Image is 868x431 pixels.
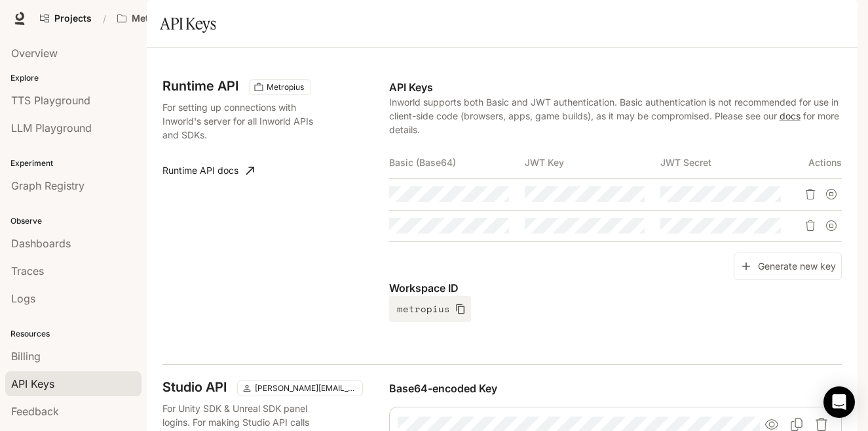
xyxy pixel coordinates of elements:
th: Basic (Base64) [389,147,525,178]
p: Inworld supports both Basic and JWT authentication. Basic authentication is not recommended for u... [389,95,842,136]
th: Actions [797,147,842,178]
span: Projects [54,13,92,24]
th: JWT Secret [660,147,796,178]
p: Base64-encoded Key [389,380,842,396]
a: Go to projects [34,5,98,31]
a: docs [780,110,801,121]
button: metropius [389,296,471,322]
span: [PERSON_NAME][EMAIL_ADDRESS][DOMAIN_NAME] [250,382,361,394]
div: Open Intercom Messenger [823,386,855,418]
div: These keys will apply to your current workspace only [249,79,311,95]
div: This key applies to current user accounts [237,380,363,396]
h3: Runtime API [162,79,238,92]
button: Open workspace menu [111,5,198,31]
button: Suspend API key [821,184,842,205]
p: Metropius [132,13,178,24]
th: JWT Key [525,147,660,178]
p: For setting up connections with Inworld's server for all Inworld APIs and SDKs. [162,100,324,142]
button: Suspend API key [821,215,842,236]
button: Delete API key [800,215,821,236]
span: Metropius [261,81,309,93]
a: Runtime API docs [157,157,259,184]
p: Workspace ID [389,280,842,296]
button: Delete API key [800,184,821,205]
button: Generate new key [734,253,842,281]
div: / [98,12,111,26]
h1: API Keys [160,10,216,37]
h3: Studio API [162,380,227,394]
p: API Keys [389,79,842,95]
